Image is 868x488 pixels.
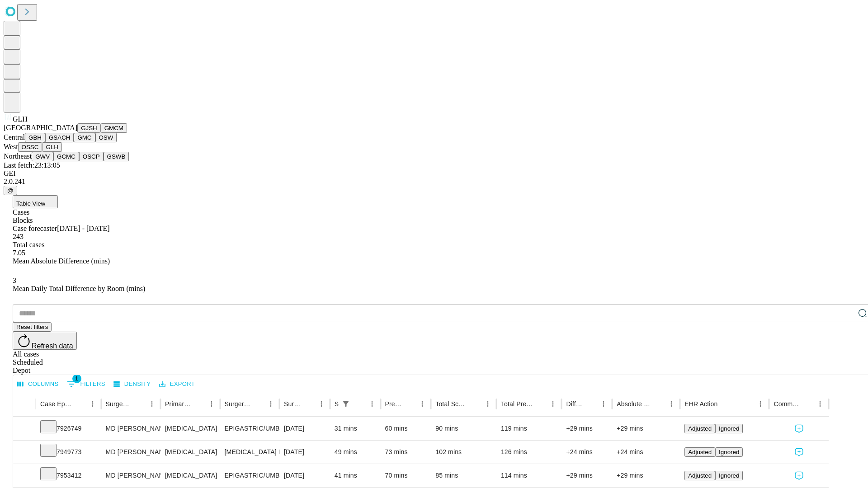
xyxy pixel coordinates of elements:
[40,400,73,408] div: Case Epic Id
[435,441,492,464] div: 102 mins
[715,424,743,433] button: Ignored
[225,400,251,408] div: Surgery Name
[335,464,376,487] div: 41 mins
[18,445,31,460] button: Expand
[4,124,77,131] span: [GEOGRAPHIC_DATA]
[335,400,339,408] div: Scheduled In Room Duration
[13,233,24,240] span: 243
[801,398,814,410] button: Sort
[684,447,715,457] button: Adjusted
[15,377,61,391] button: Select columns
[57,225,109,232] span: [DATE] - [DATE]
[715,471,743,480] button: Ignored
[25,133,45,142] button: GBH
[617,441,675,464] div: +24 mins
[86,398,99,410] button: Menu
[617,400,651,408] div: Absolute Difference
[4,133,25,141] span: Central
[106,417,156,440] div: MD [PERSON_NAME] [PERSON_NAME] Md
[435,417,492,440] div: 90 mins
[315,398,328,410] button: Menu
[684,471,715,480] button: Adjusted
[688,449,712,455] span: Adjusted
[284,441,325,464] div: [DATE]
[74,398,86,410] button: Sort
[597,398,610,410] button: Menu
[4,178,864,186] div: 2.0.241
[340,398,352,410] button: Show filters
[45,133,74,142] button: GSACH
[40,441,97,464] div: 7949773
[335,417,376,440] div: 31 mins
[18,142,42,152] button: OSSC
[32,152,53,161] button: GWV
[684,424,715,433] button: Adjusted
[205,398,218,410] button: Menu
[435,464,492,487] div: 85 mins
[385,441,427,464] div: 73 mins
[617,464,675,487] div: +29 mins
[4,143,18,150] span: West
[101,123,127,133] button: GMCM
[469,398,481,410] button: Sort
[53,152,79,161] button: GCMC
[165,400,191,408] div: Primary Service
[718,398,731,410] button: Sort
[284,417,325,440] div: [DATE]
[106,400,132,408] div: Surgeon Name
[366,398,378,410] button: Menu
[7,187,14,194] span: @
[585,398,597,410] button: Sort
[13,257,110,265] span: Mean Absolute Difference (mins)
[335,441,376,464] div: 49 mins
[501,417,557,440] div: 119 mins
[754,398,767,410] button: Menu
[547,398,559,410] button: Menu
[225,417,275,440] div: EPIGASTRIC/UMBILICAL [MEDICAL_DATA] INITIAL < 3 CM REDUCIBLE
[719,472,739,479] span: Ignored
[13,249,25,257] span: 7.05
[403,398,416,410] button: Sort
[32,342,73,350] span: Refresh data
[165,441,215,464] div: [MEDICAL_DATA]
[40,464,97,487] div: 7953412
[193,398,205,410] button: Sort
[157,377,197,391] button: Export
[4,169,864,178] div: GEI
[774,400,800,408] div: Comments
[13,241,44,249] span: Total cases
[165,417,215,440] div: [MEDICAL_DATA]
[74,133,95,142] button: GMC
[501,464,557,487] div: 114 mins
[13,225,57,232] span: Case forecaster
[814,398,826,410] button: Menu
[13,332,77,350] button: Refresh data
[385,464,427,487] div: 70 mins
[13,115,28,123] span: GLH
[13,277,16,284] span: 3
[252,398,264,410] button: Sort
[481,398,494,410] button: Menu
[13,322,52,332] button: Reset filters
[72,374,81,383] span: 1
[79,152,104,161] button: OSCP
[225,441,275,464] div: [MEDICAL_DATA] PARTIAL
[501,400,533,408] div: Total Predicted Duration
[719,449,739,455] span: Ignored
[688,472,712,479] span: Adjusted
[566,400,584,408] div: Difference
[302,398,315,410] button: Sort
[715,447,743,457] button: Ignored
[18,421,31,437] button: Expand
[385,417,427,440] div: 60 mins
[264,398,277,410] button: Menu
[13,285,145,292] span: Mean Daily Total Difference by Room (mins)
[340,398,352,410] div: 1 active filter
[385,400,403,408] div: Predicted In Room Duration
[13,195,58,208] button: Table View
[566,464,608,487] div: +29 mins
[284,464,325,487] div: [DATE]
[111,377,153,391] button: Density
[42,142,61,152] button: GLH
[4,161,60,169] span: Last fetch: 23:13:05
